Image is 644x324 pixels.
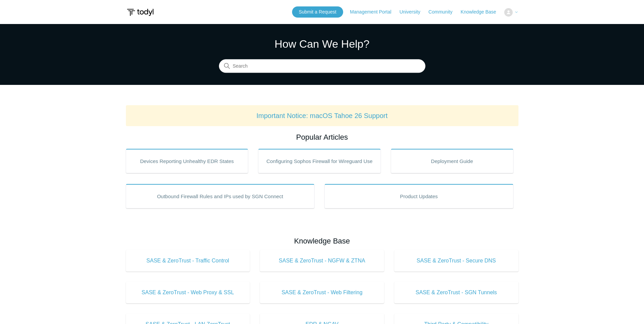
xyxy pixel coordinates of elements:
a: University [399,8,427,16]
a: SASE & ZeroTrust - NGFW & ZTNA [260,250,384,272]
a: SASE & ZeroTrust - Web Proxy & SSL [126,282,250,303]
img: Todyl Support Center Help Center home page [126,6,155,19]
a: Knowledge Base [461,8,503,16]
a: Configuring Sophos Firewall for Wireguard Use [258,149,381,173]
span: SASE & ZeroTrust - Web Filtering [270,288,374,297]
a: SASE & ZeroTrust - Traffic Control [126,250,250,272]
a: Management Portal [350,8,398,16]
span: SASE & ZeroTrust - Web Proxy & SSL [136,288,240,297]
a: SASE & ZeroTrust - Secure DNS [394,250,518,272]
a: Community [428,8,459,16]
span: SASE & ZeroTrust - NGFW & ZTNA [270,257,374,265]
a: Important Notice: macOS Tahoe 26 Support [257,112,388,119]
h2: Knowledge Base [126,235,518,247]
span: SASE & ZeroTrust - Secure DNS [404,257,508,265]
a: SASE & ZeroTrust - SGN Tunnels [394,282,518,303]
a: Outbound Firewall Rules and IPs used by SGN Connect [126,184,315,208]
a: SASE & ZeroTrust - Web Filtering [260,282,384,303]
span: SASE & ZeroTrust - Traffic Control [136,257,240,265]
a: Deployment Guide [391,149,513,173]
h1: How Can We Help? [219,36,425,52]
input: Search [219,60,425,73]
span: SASE & ZeroTrust - SGN Tunnels [404,288,508,297]
a: Submit a Request [292,6,343,18]
h2: Popular Articles [126,132,518,143]
a: Devices Reporting Unhealthy EDR States [126,149,248,173]
a: Product Updates [325,184,513,208]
